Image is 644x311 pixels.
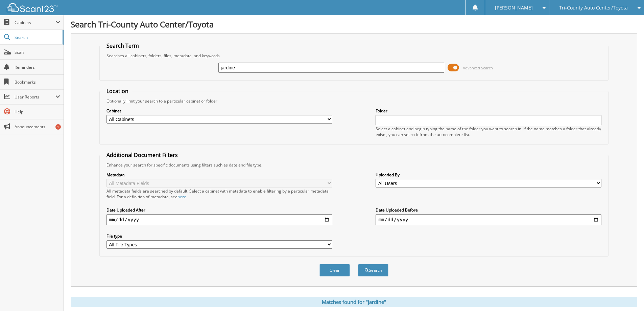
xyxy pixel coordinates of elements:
[106,233,332,239] label: File type
[106,108,332,114] label: Cabinet
[103,98,605,104] div: Optionally limit your search to a particular cabinet or folder
[358,264,388,276] button: Search
[103,151,181,159] legend: Additional Document Filters
[15,94,55,100] span: User Reports
[103,53,605,59] div: Searches all cabinets, folders, files, metadata, and keywords
[106,214,332,225] input: start
[55,124,61,130] div: 1
[71,19,637,30] h1: Search Tri-County Auto Center/Toyota
[106,188,332,200] div: All metadata fields are searched by default. Select a cabinet with metadata to enable filtering b...
[71,297,637,307] div: Matches found for "jardine"
[559,6,628,10] span: Tri-County Auto Center/Toyota
[15,20,55,25] span: Cabinets
[103,87,132,95] legend: Location
[376,214,601,225] input: end
[319,264,350,276] button: Clear
[15,124,60,130] span: Announcements
[495,6,533,10] span: [PERSON_NAME]
[106,207,332,213] label: Date Uploaded After
[15,79,60,85] span: Bookmarks
[103,162,605,168] div: Enhance your search for specific documents using filters such as date and file type.
[376,172,601,178] label: Uploaded By
[15,109,60,115] span: Help
[7,3,57,12] img: scan123-logo-white.svg
[376,126,601,137] div: Select a cabinet and begin typing the name of the folder you want to search in. If the name match...
[15,64,60,70] span: Reminders
[376,108,601,114] label: Folder
[15,49,60,55] span: Scan
[376,207,601,213] label: Date Uploaded Before
[106,172,332,178] label: Metadata
[463,65,493,70] span: Advanced Search
[177,194,186,200] a: here
[15,35,59,40] span: Search
[103,42,142,49] legend: Search Term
